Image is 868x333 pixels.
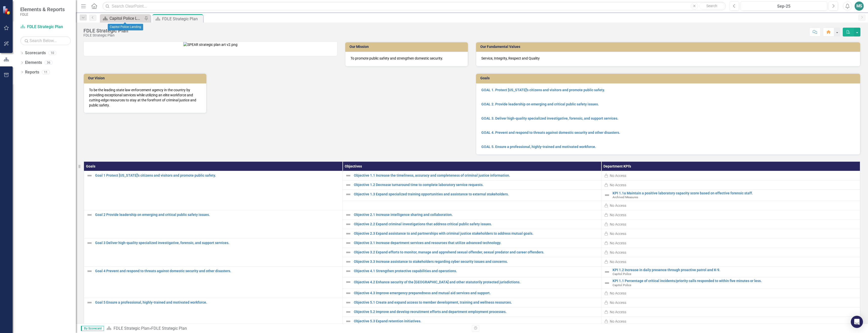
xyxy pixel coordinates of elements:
div: 11 [42,70,50,74]
img: Not Defined [345,212,351,218]
a: Objective 5.1 Create and expand access to member development, training and wellness resources. [354,301,599,304]
img: ClearPoint Strategy [3,6,11,15]
img: Not Defined [604,192,610,198]
img: Not Defined [345,173,351,179]
div: Capitol Police Landing [108,24,143,30]
h3: Our Mission [350,45,465,49]
img: Not Defined [345,318,351,324]
div: Sep-25 [742,3,826,9]
a: Scorecards [25,50,46,56]
div: Open Intercom Messenger [851,316,863,328]
a: FDLE Strategic Plan [114,326,149,331]
a: GOAL 3. Deliver high-quality specialized investigative, forensic, and support services. [481,116,618,120]
a: Goal 4 Prevent and respond to threats against domestic security and other disasters. [95,269,340,273]
a: Reports [25,69,39,75]
a: Objective 4.1 Strengthen protective capabilities and operations. [354,269,599,273]
a: GOAL 4. Prevent and respond to threats against domestic security and other disasters. [481,131,620,135]
img: Not Defined [86,300,93,306]
img: Not Defined [345,309,351,315]
span: Capitol Police [613,272,631,276]
td: Double-Click to Edit Right Click for Context Menu [601,277,860,289]
a: Objective 3.2 Expand efforts to monitor, manage and apprehend sexual offender, sexual predator an... [354,250,599,254]
a: KPI 1.2 Increase in daily presence through proactive patrol and K-9. [613,268,857,272]
a: Objective 1.2 Decrease turnaround time to complete laboratory service requests. [354,183,599,187]
a: Objective 3.3 Increase assistance to stakeholders regarding cyber security issues and concerns. [354,260,599,264]
img: Not Defined [345,182,351,188]
img: Not Defined [86,212,93,218]
div: No Access [610,182,626,188]
img: Not Defined [345,240,351,246]
a: Goal 5 Ensure a professional, highly-trained and motivated workforce. [95,301,340,304]
div: No Access [610,212,626,217]
img: Not Defined [345,290,351,296]
a: Objective 2.1 Increase intelligence sharing and collaboration. [354,213,599,217]
div: FDLE Strategic Plan [151,326,187,331]
a: Objective 1.1 Increase the timeliness, accuracy and completeness of criminal justice information. [354,174,599,177]
div: No Access [610,309,626,314]
img: Not Defined [345,231,351,237]
span: Archived Measures [613,195,638,199]
span: Elements & Reports [20,6,65,12]
img: Not Defined [86,240,93,246]
div: No Access [610,291,626,296]
h3: Goals [480,76,858,80]
a: Objective 4.2 Enhance security of the [GEOGRAPHIC_DATA] and other statutorily protected jurisdict... [354,280,599,284]
div: FDLE Strategic Plan [83,28,128,33]
div: No Access [610,173,626,178]
a: Objective 1.3 Expand specialized training opportunities and assistance to external stakeholders. [354,192,599,196]
div: No Access [610,240,626,246]
a: Goal 3 Deliver high-quality specialized investigative, forensic, and support services. [95,241,340,245]
a: Capitol Police Landing [101,15,143,22]
a: KPI 1.1a Maintain a positive laboratory capacity score based on effective forensic staff. [613,191,857,195]
p: To promote public safety and strengthen domestic security. [351,56,463,61]
img: Not Defined [345,221,351,227]
div: No Access [610,259,626,264]
img: Not Defined [86,173,93,179]
a: GOAL 2. Provide leadership on emerging and critical public safety issues. [481,102,599,106]
a: Objective 3.1 Increase department services and resources that utilize advanced technology. [354,241,599,245]
input: Search Below... [20,36,71,45]
span: By Scorecard [81,326,104,331]
div: No Access [610,222,626,227]
div: No Access [610,250,626,255]
button: Search [699,3,725,10]
img: Not Defined [86,268,93,274]
img: Not Defined [345,249,351,255]
a: Goal 2 Provide leadership on emerging and critical public safety issues. [95,213,340,217]
div: Capitol Police Landing [110,15,143,22]
a: Objective 2.2 Expand criminal investigations that address critical public safety issues. [354,222,599,226]
div: No Access [610,203,626,208]
img: Not Defined [604,269,610,275]
button: Sep-25 [741,2,827,11]
a: Objective 5.2 Improve and develop recruitment efforts and department employment processes. [354,310,599,314]
img: SPEAR strategic plan art v2.png [183,42,237,47]
div: No Access [610,300,626,305]
a: KPI 1.1 Percentage of critical incidents/priority calls responded to within five minutes or less. [613,279,857,283]
img: Not Defined [604,280,610,286]
small: FDLE [20,12,65,16]
button: MS [855,2,864,11]
a: FDLE Strategic Plan [20,24,71,30]
div: No Access [610,231,626,236]
img: Not Defined [345,259,351,265]
div: No Access [610,319,626,324]
a: Objective 4.3 Improve emergency preparedness and mutual aid services and support. [354,291,599,295]
input: Search ClearPoint... [102,2,726,11]
div: 10 [48,51,56,55]
img: Not Defined [345,268,351,274]
p: Service, Integrity, Respect and Quality [481,56,855,61]
p: To be the leading state law enforcement agency in the country by providing exceptional services w... [89,87,201,108]
h3: Our Vision [88,76,204,80]
img: Not Defined [345,300,351,306]
img: Not Defined [345,279,351,285]
div: 36 [45,61,53,65]
img: Not Defined [345,191,351,197]
span: Capitol Police [613,283,631,287]
div: FDLE Strategic Plan [83,33,128,37]
div: » [106,326,468,331]
a: GOAL 1. Protect [US_STATE]'s citizens and visitors and promote public safety. [481,88,605,92]
a: GOAL 5. Ensure a professional, highly-trained and motivated workforce. [481,145,596,149]
td: Double-Click to Edit Right Click for Context Menu [601,266,860,277]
